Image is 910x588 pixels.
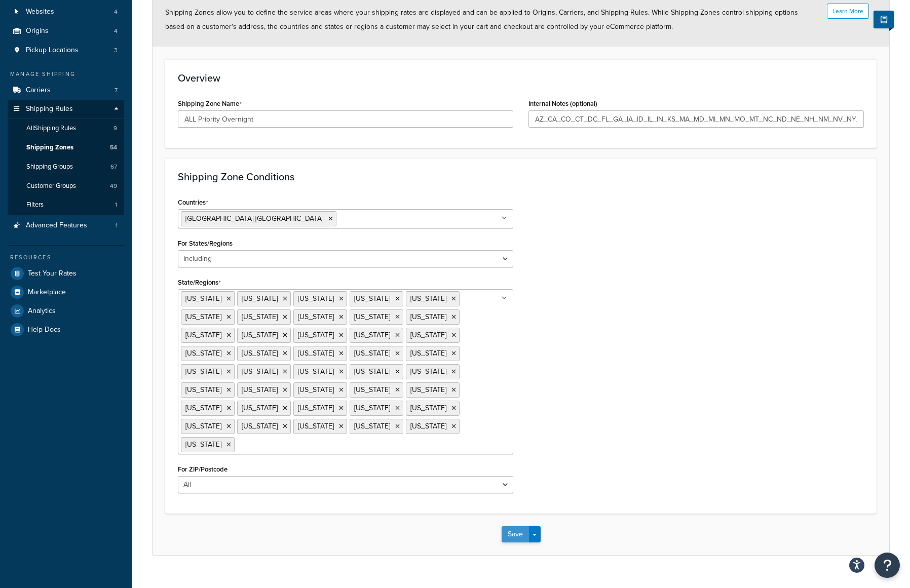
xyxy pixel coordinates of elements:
h3: Overview [178,72,864,84]
span: Advanced Features [26,221,87,230]
span: [US_STATE] [185,330,221,340]
span: [US_STATE] [410,311,446,322]
span: [US_STATE] [354,348,390,359]
span: Customer Groups [26,182,76,190]
li: Pickup Locations [8,41,124,60]
a: Origins4 [8,22,124,41]
span: [US_STATE] [298,348,334,359]
span: [US_STATE] [242,384,278,395]
div: Manage Shipping [8,70,124,79]
span: [US_STATE] [185,348,221,359]
span: [US_STATE] [410,293,446,304]
li: Carriers [8,81,124,100]
li: Advanced Features [8,216,124,235]
label: State/Regions [178,279,221,287]
a: Shipping Groups67 [8,158,124,176]
span: 4 [114,27,118,35]
span: [US_STATE] [354,384,390,395]
span: 7 [115,86,118,95]
span: [US_STATE] [242,330,278,340]
span: [US_STATE] [354,403,390,413]
span: [US_STATE] [354,421,390,432]
span: [US_STATE] [410,366,446,377]
span: [US_STATE] [298,311,334,322]
span: [US_STATE] [410,330,446,340]
span: [US_STATE] [298,330,334,340]
button: Learn More [827,4,869,19]
span: [US_STATE] [185,366,221,377]
span: 1 [115,201,117,209]
span: [US_STATE] [185,421,221,432]
a: Websites4 [8,3,124,21]
span: Websites [26,8,54,16]
span: 54 [110,143,117,152]
a: Marketplace [8,283,124,301]
span: All Shipping Rules [26,124,76,133]
span: [US_STATE] [410,384,446,395]
span: 49 [110,182,117,190]
span: [US_STATE] [298,293,334,304]
li: Customer Groups [8,177,124,195]
a: Advanced Features1 [8,216,124,235]
span: [US_STATE] [242,348,278,359]
span: Shipping Zones [26,143,73,152]
span: [US_STATE] [242,293,278,304]
span: [US_STATE] [298,403,334,413]
button: Open Resource Center [875,553,900,578]
li: Shipping Rules [8,100,124,215]
a: Pickup Locations3 [8,41,124,60]
span: 4 [114,8,118,16]
li: Websites [8,3,124,21]
span: [US_STATE] [354,330,390,340]
li: Origins [8,22,124,41]
span: Marketplace [28,288,66,297]
span: Shipping Groups [26,163,73,171]
span: [US_STATE] [298,366,334,377]
li: Shipping Zones [8,138,124,157]
h3: Shipping Zone Conditions [178,171,864,182]
div: Resources [8,253,124,262]
span: [US_STATE] [242,366,278,377]
span: [US_STATE] [185,439,221,450]
a: Analytics [8,302,124,320]
label: Countries [178,199,208,207]
span: [US_STATE] [185,293,221,304]
span: [US_STATE] [242,403,278,413]
span: Analytics [28,307,56,316]
li: Filters [8,195,124,214]
label: For States/Regions [178,240,233,247]
a: Shipping Zones54 [8,138,124,157]
label: For ZIP/Postcode [178,465,227,473]
span: [US_STATE] [298,421,334,432]
span: [US_STATE] [410,421,446,432]
span: [US_STATE] [242,311,278,322]
span: Shipping Rules [26,105,73,113]
span: [US_STATE] [242,421,278,432]
span: [US_STATE] [410,403,446,413]
span: [US_STATE] [354,366,390,377]
span: [US_STATE] [354,311,390,322]
span: Carriers [26,86,51,95]
button: Show Help Docs [874,11,894,28]
a: AllShipping Rules9 [8,119,124,138]
button: Save [502,526,529,542]
a: Filters1 [8,195,124,214]
li: Help Docs [8,321,124,339]
span: Shipping Zones allow you to define the service areas where your shipping rates are displayed and ... [165,7,798,32]
a: Test Your Rates [8,264,124,283]
span: Filters [26,201,44,209]
span: [US_STATE] [410,348,446,359]
span: Help Docs [28,326,61,334]
span: 9 [113,124,117,133]
span: [US_STATE] [298,384,334,395]
a: Shipping Rules [8,100,124,119]
span: 3 [114,46,118,55]
span: [GEOGRAPHIC_DATA] [GEOGRAPHIC_DATA] [185,213,323,224]
label: Shipping Zone Name [178,100,242,108]
span: 1 [116,221,118,230]
span: 67 [110,163,117,171]
span: [US_STATE] [185,311,221,322]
